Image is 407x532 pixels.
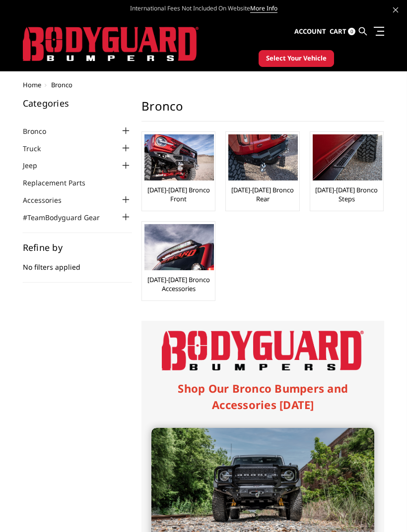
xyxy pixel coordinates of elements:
[266,54,327,63] span: Select Your Vehicle
[23,195,74,205] a: Accessories
[23,243,132,252] h5: Refine by
[23,99,132,108] h5: Categories
[141,99,384,121] h1: Bronco
[250,4,277,13] a: More Info
[330,18,355,45] a: Cart 0
[23,243,132,283] div: No filters applied
[294,18,326,45] a: Account
[23,143,53,154] a: Truck
[259,50,334,67] button: Select Your Vehicle
[23,212,112,223] a: #TeamBodyguard Gear
[348,28,355,35] span: 0
[23,160,50,171] a: Jeep
[51,80,72,89] span: Bronco
[144,275,212,293] a: [DATE]-[DATE] Bronco Accessories
[151,380,374,413] h1: Shop Our Bronco Bumpers and Accessories [DATE]
[23,80,41,89] a: Home
[228,185,296,203] a: [DATE]-[DATE] Bronco Rear
[23,177,98,188] a: Replacement Parts
[144,185,212,203] a: [DATE]-[DATE] Bronco Front
[23,27,199,61] img: BODYGUARD BUMPERS
[23,126,59,136] a: Bronco
[294,27,326,36] span: Account
[162,331,364,370] img: Bodyguard Bumpers Logo
[330,27,346,36] span: Cart
[313,185,381,203] a: [DATE]-[DATE] Bronco Steps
